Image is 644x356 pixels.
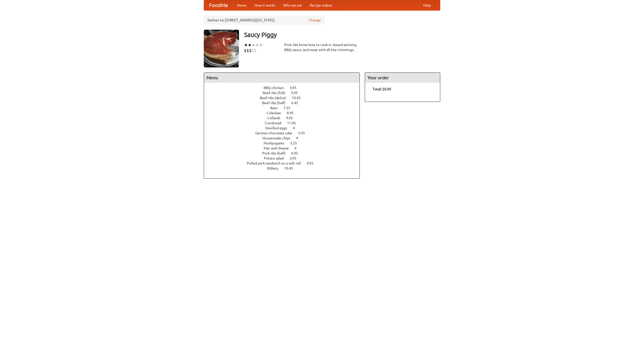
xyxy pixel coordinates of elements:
li: $ [247,48,249,53]
span: 6 [295,146,302,150]
b: Total: $0.00 [373,87,391,91]
li: $ [249,48,252,53]
span: Housemade chips [262,136,295,140]
span: Coleslaw [267,111,286,115]
span: 10.45 [284,166,298,170]
span: Cornbread [265,121,286,125]
a: Housemade chips 4 [262,136,307,140]
a: Potato salad 3.95 [264,156,306,160]
li: ★ [252,42,255,48]
span: 11.45 [287,121,301,125]
span: Mac and cheese [264,146,294,150]
img: angular.jpg [204,30,239,67]
a: German chocolate cake 5.95 [255,131,314,135]
span: Beer [270,106,283,110]
span: 9.95 [291,91,303,95]
a: Hushpuppies 3.25 [264,141,306,145]
li: ★ [259,42,263,48]
a: Collards 9.95 [267,116,302,120]
span: Hushpuppies [264,141,289,145]
span: 4.95 [307,161,318,165]
a: Recipe videos [306,0,336,10]
a: How it works [251,0,279,10]
span: Riblets [267,166,284,170]
a: Beef ribs (half) 6.45 [262,101,307,105]
span: Collards [267,116,285,120]
span: 4 [293,126,300,130]
span: 6.45 [291,101,303,105]
span: Pulled pork sandwich on a soft roll [247,161,306,165]
h4: Your order [365,73,440,83]
span: Beef ribs (half) [262,101,291,105]
a: Who we are [279,0,306,10]
li: ★ [244,42,248,48]
a: Home [233,0,251,10]
li: ★ [255,42,259,48]
li: ★ [248,42,252,48]
span: 10.45 [292,96,306,100]
span: 4 [296,136,303,140]
span: 5.95 [298,131,310,135]
a: Beer 7.55 [270,106,300,110]
a: Beef ribs (full) 9.95 [263,91,307,95]
span: Beef ribs (full) [263,91,290,95]
a: Coleslaw 8.95 [267,111,303,115]
span: 6.95 [291,151,303,155]
a: FoodMe [204,0,233,10]
a: Riblets 10.45 [267,166,302,170]
a: Pulled pork sandwich on a soft roll 4.95 [247,161,323,165]
span: 8.95 [287,111,299,115]
span: 4.95 [290,86,302,90]
span: BBQ chicken [264,86,289,90]
li: $ [252,48,254,53]
span: Potato salad [264,156,289,160]
span: German chocolate cake [255,131,297,135]
a: Mac and cheese 6 [264,146,306,150]
h4: Menu [204,73,359,83]
span: 7.55 [284,106,295,110]
a: Help [419,0,435,10]
span: 3.25 [290,141,302,145]
a: BBQ chicken 4.95 [264,86,306,90]
span: 3.95 [290,156,301,160]
h3: Saucy Piggy [244,30,440,40]
a: Pork ribs (half) 6.95 [262,151,307,155]
a: Devilled eggs 4 [265,126,304,130]
li: $ [244,48,247,53]
span: Devilled eggs [265,126,292,130]
li: $ [254,48,257,53]
span: Pork ribs (half) [262,151,291,155]
div: Deliver to: [STREET_ADDRESS][US_STATE] [204,16,325,25]
span: 9.95 [286,116,298,120]
div: Pork. We know how to cook it. Award-winning BBQ sauce, and meat with all the trimmings. [284,42,360,52]
a: Cornbread 11.45 [265,121,305,125]
span: Beef ribs (delux) [260,96,291,100]
a: Beef ribs (delux) 10.45 [260,96,310,100]
a: Change [309,18,321,23]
